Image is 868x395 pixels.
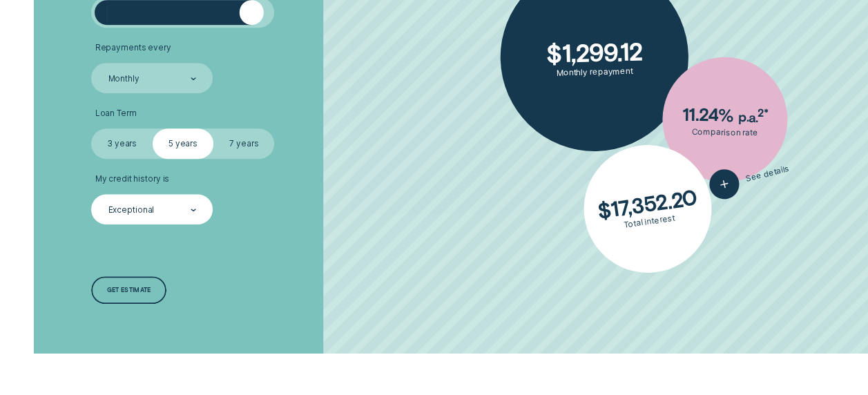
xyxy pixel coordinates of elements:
[91,128,152,159] label: 3 years
[108,204,155,215] div: Exceptional
[91,276,166,304] a: Get estimate
[95,43,171,53] span: Repayments every
[706,153,793,202] button: See details
[213,128,274,159] label: 7 years
[744,163,790,183] span: See details
[95,174,170,184] span: My credit history is
[95,108,137,119] span: Loan Term
[108,74,139,84] div: Monthly
[153,128,213,159] label: 5 years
